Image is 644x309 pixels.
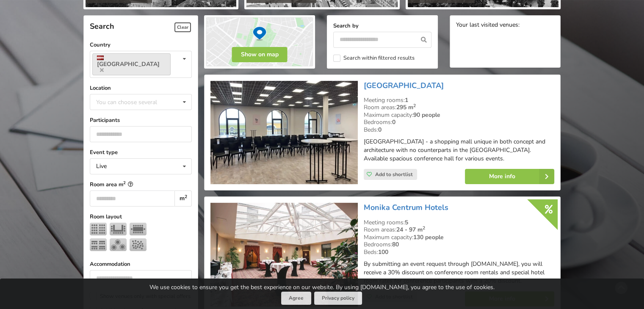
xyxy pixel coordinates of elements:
[110,223,127,235] img: U-shape
[90,212,192,221] label: Room layout
[364,260,554,285] p: By submitting an event request through [DOMAIN_NAME], you will receive a 30% discount on conferen...
[90,180,192,189] label: Room area m
[90,148,192,157] label: Event type
[333,22,431,30] label: Search by
[364,119,554,126] div: Bedrooms:
[90,238,107,251] img: Classroom
[364,226,554,234] div: Room areas:
[110,238,127,251] img: Banquet
[204,15,315,69] img: Show on map
[130,223,146,235] img: Boardroom
[456,22,554,30] div: Your last visited venues:
[392,118,395,126] strong: 0
[90,21,114,31] span: Search
[210,203,357,306] img: Hotel | Riga | Monika Centrum Hotels
[333,55,415,62] label: Search within filtered results
[174,22,191,32] span: Clear
[364,104,554,111] div: Room areas:
[364,126,554,134] div: Beds:
[413,111,440,119] strong: 90 people
[378,126,381,134] strong: 0
[465,169,554,184] a: More info
[364,138,554,163] p: [GEOGRAPHIC_DATA] - a shopping mall unique in both concept and architecture with no counterparts ...
[123,180,126,185] sup: 2
[405,96,408,104] strong: 1
[130,238,146,251] img: Reception
[396,103,416,111] strong: 295 m
[185,193,187,200] sup: 2
[405,218,408,226] strong: 5
[314,292,362,305] a: Privacy policy
[364,248,554,256] div: Beds:
[232,47,287,62] button: Show on map
[210,81,357,185] img: Unusual venues | Pinki | Via Jurmala Outlet Village
[92,53,171,75] a: [GEOGRAPHIC_DATA]
[423,225,425,231] sup: 2
[96,163,107,169] div: Live
[364,80,444,91] a: [GEOGRAPHIC_DATA]
[364,219,554,226] div: Meeting rooms:
[364,97,554,104] div: Meeting rooms:
[90,116,192,124] label: Participants
[364,202,448,212] a: Monika Centrum Hotels
[281,292,311,305] button: Agree
[90,41,192,49] label: Country
[364,111,554,119] div: Maximum capacity:
[364,241,554,248] div: Bedrooms:
[90,223,107,235] img: Theater
[413,102,416,109] sup: 2
[94,97,176,107] div: You can choose several
[396,226,425,234] strong: 24 - 97 m
[413,233,444,241] strong: 130 people
[174,190,192,207] div: m
[378,248,388,256] strong: 100
[90,84,192,92] label: Location
[364,234,554,241] div: Maximum capacity:
[90,260,192,268] label: Accommodation
[392,240,399,248] strong: 80
[375,171,413,178] span: Add to shortlist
